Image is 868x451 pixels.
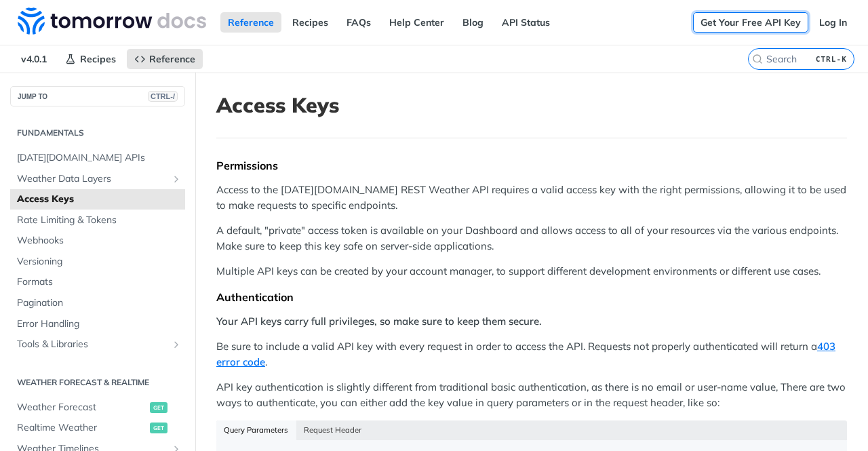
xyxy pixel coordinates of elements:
span: CTRL-/ [148,91,178,102]
a: Weather Forecastget [10,397,185,418]
p: Be sure to include a valid API key with every request in order to access the API. Requests not pr... [216,339,847,370]
a: Rate Limiting & Tokens [10,210,185,231]
a: API Status [494,12,557,33]
div: Permissions [216,159,847,172]
a: Pagination [10,293,185,313]
span: Webhooks [17,234,182,248]
span: get [150,423,167,433]
span: [DATE][DOMAIN_NAME] APIs [17,151,182,165]
a: Reference [127,49,203,69]
h2: Fundamentals [10,127,185,139]
a: Webhooks [10,231,185,251]
span: Pagination [17,296,182,310]
p: API key authentication is slightly different from traditional basic authentication, as there is n... [216,380,847,410]
p: A default, "private" access token is available on your Dashboard and allows access to all of your... [216,223,847,254]
a: Tools & LibrariesShow subpages for Tools & Libraries [10,334,185,355]
a: Help Center [382,12,452,33]
a: Formats [10,272,185,292]
span: Formats [17,275,182,289]
p: Multiple API keys can be created by your account manager, to support different development enviro... [216,264,847,279]
span: Reference [149,53,195,65]
a: Blog [455,12,491,33]
span: Rate Limiting & Tokens [17,214,182,227]
button: Request Header [296,420,370,439]
div: Authentication [216,290,847,304]
a: FAQs [339,12,378,33]
a: Log In [812,12,854,33]
a: 403 error code [216,340,835,368]
span: Tools & Libraries [17,338,167,351]
span: Weather Data Layers [17,172,167,186]
a: Access Keys [10,189,185,210]
a: Reference [220,12,281,33]
img: Tomorrow.io Weather API Docs [18,7,206,35]
button: Show subpages for Weather Data Layers [171,174,182,184]
h1: Access Keys [216,93,847,117]
kbd: CTRL-K [812,52,850,66]
button: JUMP TOCTRL-/ [10,86,185,106]
a: Realtime Weatherget [10,418,185,438]
svg: Search [752,54,763,64]
span: Error Handling [17,317,182,331]
span: Access Keys [17,193,182,206]
a: Recipes [58,49,123,69]
a: Recipes [285,12,336,33]
a: Get Your Free API Key [693,12,808,33]
strong: Your API keys carry full privileges, so make sure to keep them secure. [216,315,542,328]
p: Access to the [DATE][DOMAIN_NAME] REST Weather API requires a valid access key with the right per... [216,182,847,213]
button: Show subpages for Tools & Libraries [171,339,182,350]
a: Error Handling [10,314,185,334]
span: get [150,402,167,413]
span: Recipes [80,53,116,65]
span: Realtime Weather [17,421,146,435]
a: Versioning [10,252,185,272]
a: Weather Data LayersShow subpages for Weather Data Layers [10,169,185,189]
span: Versioning [17,255,182,269]
h2: Weather Forecast & realtime [10,376,185,389]
span: Weather Forecast [17,401,146,414]
span: v4.0.1 [14,49,54,69]
a: [DATE][DOMAIN_NAME] APIs [10,148,185,168]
